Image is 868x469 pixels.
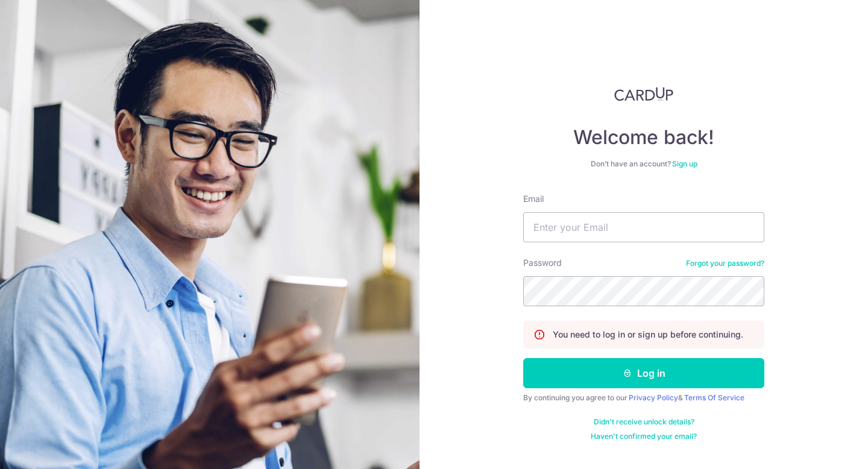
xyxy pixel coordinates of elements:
a: Sign up [672,159,697,168]
input: Enter your Email [523,212,764,242]
a: Didn't receive unlock details? [594,417,694,427]
a: Privacy Policy [629,393,678,402]
a: Haven't confirmed your email? [591,432,697,441]
div: By continuing you agree to our & [523,393,764,403]
label: Password [523,257,562,269]
p: You need to log in or sign up before continuing. [553,329,743,341]
a: Terms Of Service [684,393,744,402]
h4: Welcome back! [523,125,764,150]
button: Log in [523,358,764,388]
img: CardUp Logo [614,87,673,101]
label: Email [523,193,544,205]
a: Forgot your password? [686,259,764,268]
div: Don’t have an account? [523,159,764,169]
